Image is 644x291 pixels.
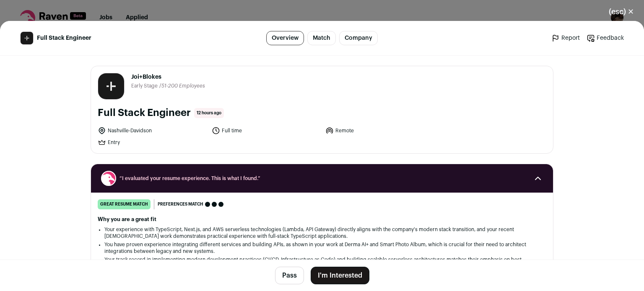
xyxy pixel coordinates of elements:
[212,126,321,135] li: Full time
[37,34,91,42] span: Full Stack Engineer
[551,34,580,42] a: Report
[266,31,304,45] a: Overview
[194,108,224,118] span: 12 hours ago
[325,126,434,135] li: Remote
[161,83,205,88] span: 51-200 Employees
[104,226,540,239] li: Your experience with TypeScript, Next.js, and AWS serverless technologies (Lambda, API Gateway) d...
[307,31,336,45] a: Match
[131,73,205,81] span: Joi+Blokes
[311,267,369,284] button: I'm Interested
[98,138,207,147] li: Entry
[98,106,191,120] h1: Full Stack Engineer
[98,73,124,99] img: 6fc154159f8f63c2c457a6e31a96efcda6938f3f1517f007bf371eb86956c181.jpg
[275,267,304,284] button: Pass
[98,216,546,223] h2: Why you are a great fit
[339,31,378,45] a: Company
[104,256,540,270] li: Your track record in implementing modern development practices (CI/CD, Infrastructure as Code) an...
[21,32,33,44] img: 6fc154159f8f63c2c457a6e31a96efcda6938f3f1517f007bf371eb86956c181.jpg
[98,199,151,209] div: great resume match
[159,83,205,89] li: /
[131,83,159,89] li: Early Stage
[98,126,207,135] li: Nashville-Davidson
[599,3,644,21] button: Close modal
[119,175,525,182] span: “I evaluated your resume experience. This is what I found.”
[158,200,203,209] span: Preferences match
[587,34,624,42] a: Feedback
[104,241,540,255] li: You have proven experience integrating different services and building APIs, as shown in your wor...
